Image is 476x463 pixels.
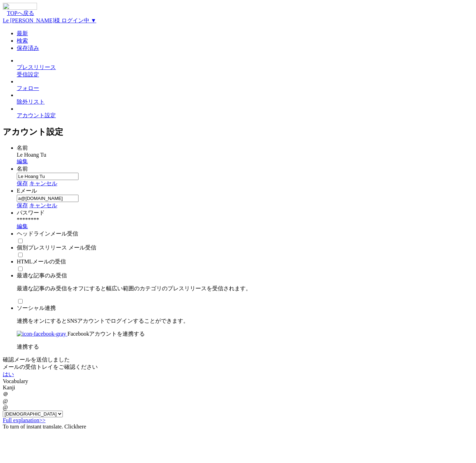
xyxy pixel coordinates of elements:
[17,165,473,173] div: 名前
[17,45,39,51] a: 保存済み
[17,180,28,186] a: 保存
[3,391,473,398] div: ＠
[17,144,473,152] div: 名前
[3,356,473,364] div: 確認メールを送信しました
[3,398,473,404] div: @
[17,152,473,158] div: Le Hoang Tu
[17,272,473,292] div: 最適な記事のみ受信
[3,126,473,137] h2: アカウント設定
[29,180,57,186] a: キャンセル
[29,202,57,208] a: キャンセル
[3,17,96,23] a: Le [PERSON_NAME]様 ログイン中 ▼
[17,99,45,105] a: 除外リスト
[3,371,14,377] a: はい
[17,258,473,266] div: HTMLメールの受信
[3,3,37,10] img: logo.png
[17,30,28,36] a: 最新
[17,38,28,44] a: 検索
[17,285,473,292] p: 最適な記事のみ受信をオフにすると幅広い範囲のカテゴリのプレスリリースを受信されます。
[3,364,473,371] div: メールの受信トレイをご確認ください
[67,331,145,337] span: Facebookアカウントを連携する
[3,417,45,423] a: Full explanation>>
[17,187,473,195] div: Eメール
[3,378,473,384] div: Vocabulary
[17,158,28,164] a: 編集
[17,343,473,351] p: 連携する
[3,10,34,16] a: TOPへ戻る
[17,331,66,337] img: icon-facebook-gray
[17,85,39,91] a: フォロー
[17,209,473,217] div: パスワード
[17,318,473,325] p: 連携をオンにするとSNSアカウントでログインすることができます。
[76,424,86,430] a: here
[17,230,473,238] div: ヘッドラインメール受信
[17,305,473,325] div: ソーシャル連携
[3,404,473,411] div: @
[17,64,56,77] a: プレスリリース受信設定
[17,244,473,252] div: 個別プレスリリース メール受信
[3,384,473,391] div: Kanji
[17,202,28,208] a: 保存
[39,417,45,423] span: >>
[3,424,473,430] div: To turn of instant translate. Click
[3,11,7,15] img: arrow.png
[3,17,54,23] span: Le [PERSON_NAME]
[17,112,56,118] a: アカウント設定
[17,223,28,229] a: 編集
